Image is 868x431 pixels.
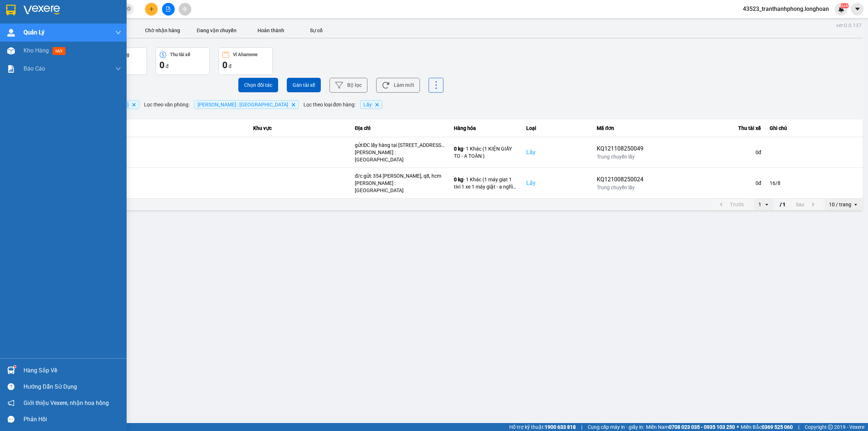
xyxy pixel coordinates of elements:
button: Ví Ahamove0 đ [218,47,273,75]
span: question-circle [8,383,14,390]
th: Địa chỉ [350,119,450,137]
span: Gán tài xế [293,81,315,89]
span: Cung cấp máy in - giấy in: [588,423,644,431]
div: - 1 Khác (1 KIỆN GIẤY TO - A TOÀN ) [454,145,518,160]
span: 0 [159,60,165,70]
span: Hồ Chí Minh : Kho Quận 12 [197,102,288,107]
th: Khu vực [249,119,350,137]
button: next page. current page 1 / 1 [791,199,822,210]
div: đ/c gửi: 354 [PERSON_NAME], q8, hcm [355,172,445,179]
img: solution-icon [7,65,15,73]
span: Lọc theo loại đơn hàng : [303,101,356,109]
div: Phản hồi [24,414,121,425]
svg: Delete [291,102,295,107]
div: [PERSON_NAME] : [GEOGRAPHIC_DATA] [355,179,445,194]
div: đ [159,59,206,71]
span: Chọn đối tác [244,81,272,89]
div: 10 / trang [829,201,851,208]
div: 0 đ [652,149,761,156]
button: Gán tài xế [287,78,321,92]
div: Nhung [48,176,245,183]
svg: open [764,202,770,207]
div: đ [222,59,269,71]
div: Lấy [526,179,588,187]
th: Ghi chú [765,119,863,137]
th: Mã đơn [592,119,648,137]
button: aim [179,3,191,16]
sup: 1 [14,365,16,368]
img: warehouse-icon [7,29,15,37]
span: file-add [166,7,171,12]
div: ver: 0.0.137 [836,22,861,29]
button: Thu tài xế0 đ [156,47,210,75]
div: KQ121108250049 [597,144,643,153]
sup: NaN [840,3,849,8]
div: Trung chuyển lấy [597,184,643,191]
span: aim [182,7,187,12]
span: down [115,66,121,72]
div: 1 [758,201,761,208]
strong: 0369 525 060 [762,424,793,430]
div: Trung chuyển lấy [597,153,643,160]
th: Khách hàng [43,119,249,137]
span: Báo cáo [24,64,45,73]
div: chị [PERSON_NAME] [48,145,245,152]
div: gửi:ĐC lấy hàng tại [STREET_ADDRESS] Nai [355,141,445,149]
button: Sự cố [298,23,334,38]
span: message [8,416,14,423]
span: down [115,30,121,35]
button: caret-down [851,3,864,16]
span: / 1 [780,200,786,209]
button: Hoàn thành [244,23,298,38]
button: Bộ lọc [329,78,367,93]
span: copyright [828,424,833,430]
svg: open [853,202,859,207]
span: Lọc theo văn phòng : [144,101,190,109]
button: previous page. current page 1 / 1 [712,199,748,210]
span: 0 kg [454,177,463,182]
strong: 1900 633 818 [545,424,576,430]
div: Ví Ahamove [233,52,258,57]
span: 43523_tranthanhphong.longhoan [737,4,835,13]
button: Đang vận chuyển [190,23,244,38]
span: 0 [222,60,227,70]
span: Hỗ trợ kỹ thuật: [509,423,576,431]
span: Lấy, close by backspace [360,100,382,109]
span: Quản Lý [24,28,44,37]
svg: Delete [132,102,136,107]
span: Giới thiệu Vexere, nhận hoa hồng [24,398,109,407]
span: | [798,423,799,431]
div: KQ121008250024 [597,175,643,184]
button: Chọn đối tác [238,78,278,92]
div: 16/8 [770,179,859,187]
span: ⚪️ [737,426,739,428]
img: icon-new-feature [838,6,844,12]
th: Hàng hóa [450,119,522,137]
input: Selected 10 / trang. [852,201,853,208]
span: close-circle [127,6,131,13]
div: [PERSON_NAME] : [GEOGRAPHIC_DATA] [355,149,445,163]
img: logo-vxr [6,5,16,16]
img: warehouse-icon [7,47,15,55]
span: | [581,423,582,431]
div: 0 đ [652,179,761,187]
img: warehouse-icon [7,367,15,374]
div: 0835901199 [48,183,245,190]
strong: 0708 023 035 - 0935 103 250 [669,424,735,430]
button: file-add [162,3,175,16]
svg: Delete [375,102,379,107]
button: Làm mới [376,78,420,93]
div: 0969537955 [48,152,245,160]
span: Miền Nam [646,423,735,431]
div: Thu tài xế [652,124,761,132]
div: - 1 Khác (1 máy giạt 1 tivi 1 xe 1 máy giặt - a nghĩa ) [454,176,518,190]
div: Lấy [526,148,588,157]
span: 0 kg [454,146,463,152]
span: mới [52,47,65,55]
button: Chờ nhận hàng [135,23,190,38]
span: plus [149,7,154,12]
th: Loại [522,119,592,137]
span: Miền Bắc [741,423,793,431]
span: Lấy [363,102,372,107]
div: Hướng dẫn sử dụng [24,381,121,392]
